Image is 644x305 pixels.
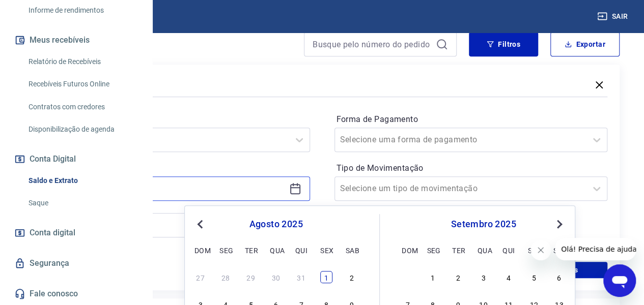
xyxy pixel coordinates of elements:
label: Período [39,113,308,126]
a: Saldo e Extrato [24,170,140,191]
div: ter [452,244,464,256]
div: Choose domingo, 27 de julho de 2025 [194,271,207,283]
a: Segurança [12,252,140,274]
input: Data final [45,218,285,233]
div: qua [478,244,490,256]
button: Exportar [550,32,620,56]
h4: Extrato [24,36,292,56]
div: ter [245,244,257,256]
div: Choose quarta-feira, 3 de setembro de 2025 [478,271,490,283]
iframe: Mensagem da empresa [555,238,636,260]
span: Conta digital [30,226,75,240]
input: Data inicial [45,181,285,196]
div: seg [219,244,232,256]
a: Disponibilização de agenda [24,119,140,140]
div: Choose quarta-feira, 30 de julho de 2025 [270,271,282,283]
button: Previous Month [194,218,206,230]
a: Saque [24,193,140,213]
button: Meus recebíveis [12,29,140,51]
label: Tipo de Movimentação [337,162,606,174]
iframe: Fechar mensagem [530,240,551,260]
button: Next Month [553,218,566,230]
div: Choose segunda-feira, 28 de julho de 2025 [219,271,232,283]
label: Forma de Pagamento [337,113,606,126]
div: qua [270,244,282,256]
button: Conta Digital [12,148,140,170]
div: Choose segunda-feira, 1 de setembro de 2025 [427,271,439,283]
div: Choose terça-feira, 2 de setembro de 2025 [452,271,464,283]
p: Período personalizado [37,160,310,172]
a: Fale conosco [12,283,140,305]
div: Choose quinta-feira, 31 de julho de 2025 [295,271,307,283]
a: Relatório de Recebíveis [24,51,140,72]
div: sex [528,244,540,256]
div: Choose sábado, 6 de setembro de 2025 [553,271,565,283]
div: qui [295,244,307,256]
div: Choose sexta-feira, 1 de agosto de 2025 [320,271,332,283]
button: Filtros [469,32,538,56]
div: Choose sexta-feira, 5 de setembro de 2025 [528,271,540,283]
div: seg [427,244,439,256]
div: sex [320,244,332,256]
div: sab [346,244,358,256]
div: qui [502,244,515,256]
div: Choose quinta-feira, 4 de setembro de 2025 [502,271,515,283]
div: Choose terça-feira, 29 de julho de 2025 [245,271,257,283]
div: Choose domingo, 31 de agosto de 2025 [402,271,414,283]
div: dom [194,244,207,256]
a: Conta digital [12,222,140,244]
a: Recebíveis Futuros Online [24,74,140,95]
button: Sair [595,7,632,26]
div: dom [402,244,414,256]
span: Olá! Precisa de ajuda? [6,7,86,15]
iframe: Botão para abrir a janela de mensagens [603,264,636,297]
div: Choose sábado, 2 de agosto de 2025 [346,271,358,283]
input: Busque pelo número do pedido [313,37,432,52]
div: setembro 2025 [400,218,567,230]
div: agosto 2025 [193,218,359,230]
a: Contratos com credores [24,97,140,117]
